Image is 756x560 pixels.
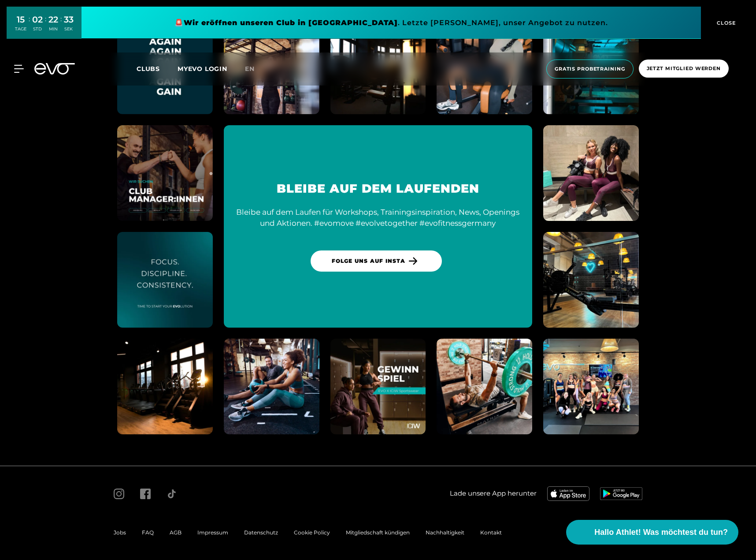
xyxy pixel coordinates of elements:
[543,125,639,221] img: evofitness instagram
[594,526,728,538] span: Hallo Athlet! Was möchtest du tun?
[178,65,227,73] a: MYEVO LOGIN
[294,529,330,536] a: Cookie Policy
[330,339,426,434] img: evofitness instagram
[142,529,154,536] a: FAQ
[543,232,639,328] img: evofitness instagram
[117,339,213,434] img: evofitness instagram
[234,207,522,229] div: Bleibe auf dem Laufen für Workshops, Trainingsinspiration, News, Openings und Aktionen. #evomove ...
[234,181,522,196] h3: BLEIBE AUF DEM LAUFENDEN
[32,13,43,26] div: 02
[244,529,278,536] a: Datenschutz
[60,14,62,37] div: :
[48,13,58,26] div: 22
[64,26,74,32] div: SEK
[48,26,58,32] div: MIN
[450,489,537,499] span: Lade unsere App herunter
[547,486,589,500] img: evofitness app
[332,257,405,265] span: Folge uns auf Insta
[45,14,46,37] div: :
[64,13,74,26] div: 33
[32,26,43,32] div: STD
[15,26,26,32] div: TAGE
[245,64,265,74] a: en
[346,529,410,536] a: Mitgliedschaft kündigen
[117,232,213,328] img: evofitness instagram
[543,339,639,434] img: evofitness instagram
[137,64,178,73] a: Clubs
[117,125,213,221] img: evofitness instagram
[566,520,738,545] button: Hallo Athlet! Was möchtest du tun?
[29,14,30,37] div: :
[245,65,255,73] span: en
[437,339,532,434] img: evofitness instagram
[197,529,228,536] a: Impressum
[715,19,736,27] span: CLOSE
[555,65,625,73] span: Gratis Probetraining
[600,487,642,500] img: evofitness app
[137,65,160,73] span: Clubs
[480,529,502,536] a: Kontakt
[224,339,319,434] img: evofitness instagram
[311,250,441,272] a: Folge uns auf Insta
[647,65,721,72] span: Jetzt Mitglied werden
[170,529,182,536] a: AGB
[114,529,126,536] a: Jobs
[15,13,26,26] div: 15
[544,60,636,78] a: Gratis Probetraining
[701,7,749,39] button: CLOSE
[636,60,731,78] a: Jetzt Mitglied werden
[426,529,464,536] a: Nachhaltigkeit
